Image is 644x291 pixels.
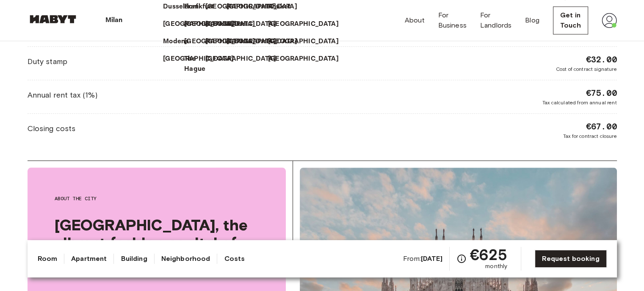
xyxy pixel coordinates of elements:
[28,56,68,67] span: Duty stamp
[403,254,442,263] span: From:
[268,2,299,12] a: Phuket
[205,54,285,64] a: [GEOGRAPHIC_DATA]
[28,123,76,134] span: Closing costs
[556,65,617,73] span: Cost of contract signature
[205,54,276,64] p: [GEOGRAPHIC_DATA]
[163,2,207,12] a: Dusseldorf
[163,54,234,64] p: [GEOGRAPHIC_DATA]
[205,2,285,12] a: [GEOGRAPHIC_DATA]
[586,120,617,132] span: €67.00
[184,36,255,47] p: [GEOGRAPHIC_DATA]
[586,87,617,99] span: €75.00
[553,6,588,34] a: Get in Touch
[405,15,425,25] a: About
[205,36,276,47] p: [GEOGRAPHIC_DATA]
[163,2,198,12] p: Dusseldorf
[184,19,263,29] a: [GEOGRAPHIC_DATA]
[268,54,347,64] a: [GEOGRAPHIC_DATA]
[421,255,442,263] b: [DATE]
[163,36,197,47] a: Modena
[542,99,617,106] span: Tax calculated from annual rent
[227,36,297,47] p: [GEOGRAPHIC_DATA]
[227,2,297,12] p: [GEOGRAPHIC_DATA]
[105,15,123,25] p: Milan
[38,254,58,264] a: Room
[268,19,339,29] p: [GEOGRAPHIC_DATA]
[227,19,244,29] p: Milan
[470,247,508,262] span: €625
[163,19,234,29] p: [GEOGRAPHIC_DATA]
[224,254,245,264] a: Costs
[163,36,189,47] p: Modena
[268,54,339,64] p: [GEOGRAPHIC_DATA]
[480,10,511,31] a: For Landlords
[163,19,242,29] a: [GEOGRAPHIC_DATA]
[602,13,617,28] img: avatar
[184,19,255,29] p: [GEOGRAPHIC_DATA]
[227,36,306,47] a: [GEOGRAPHIC_DATA]
[205,36,285,47] a: [GEOGRAPHIC_DATA]
[184,36,263,47] a: [GEOGRAPHIC_DATA]
[161,254,210,264] a: Neighborhood
[28,15,78,23] img: Habyt
[563,132,617,140] span: Tax for contract closure
[121,254,147,264] a: Building
[268,36,347,47] a: [GEOGRAPHIC_DATA]
[55,216,259,269] span: [GEOGRAPHIC_DATA], the vibrant fashion capital of [GEOGRAPHIC_DATA]
[268,36,339,47] p: [GEOGRAPHIC_DATA]
[184,2,214,12] p: Frankfurt
[205,19,276,29] p: [GEOGRAPHIC_DATA]
[163,54,242,64] a: [GEOGRAPHIC_DATA]
[268,2,290,12] p: Phuket
[205,2,276,12] p: [GEOGRAPHIC_DATA]
[184,54,205,74] p: The Hague
[438,10,467,31] a: For Business
[71,254,107,264] a: Apartment
[184,54,214,74] a: The Hague
[485,262,507,271] span: monthly
[456,254,467,264] svg: Check cost overview for full price breakdown. Please note that discounts apply to new joiners onl...
[205,19,285,29] a: [GEOGRAPHIC_DATA]
[586,53,617,65] span: €32.00
[184,2,222,12] a: Frankfurt
[525,15,539,25] a: Blog
[55,195,259,202] span: About the city
[28,90,98,101] span: Annual rent tax (1%)
[227,2,306,12] a: [GEOGRAPHIC_DATA]
[535,250,606,268] a: Request booking
[227,19,252,29] a: Milan
[268,19,347,29] a: [GEOGRAPHIC_DATA]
